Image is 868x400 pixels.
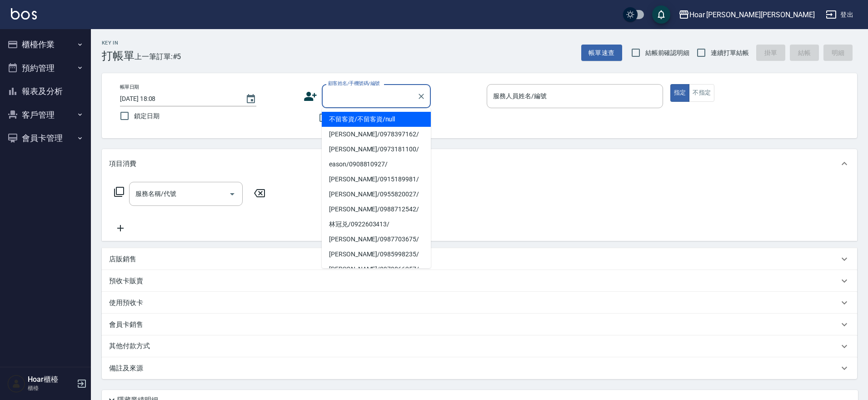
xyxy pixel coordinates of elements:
[102,270,857,292] div: 預收卡販賣
[4,126,87,150] button: 會員卡管理
[109,320,143,330] p: 會員卡銷售
[102,314,857,335] div: 會員卡銷售
[102,357,857,379] div: 備註及來源
[822,6,857,23] button: 登出
[322,172,431,187] li: [PERSON_NAME]/0915189981/
[322,187,431,202] li: [PERSON_NAME]/0955820027/
[102,292,857,314] div: 使用預收卡
[135,51,181,62] span: 上一筆訂單:#5
[4,103,87,127] button: 客戶管理
[11,8,37,20] img: Logo
[711,48,749,58] span: 連續打單結帳
[120,84,139,90] label: 帳單日期
[322,262,431,277] li: [PERSON_NAME]/0979866257/
[109,255,136,264] p: 店販銷售
[670,84,690,102] button: 指定
[102,335,857,357] div: 其他付款方式
[4,56,87,80] button: 預約管理
[102,50,135,62] h3: 打帳單
[322,217,431,232] li: 林冠兑/0922603413/
[225,187,239,201] button: Open
[4,33,87,56] button: 櫃檯作業
[322,157,431,172] li: eason/0908810927/
[4,80,87,103] button: 報表及分析
[102,149,857,178] div: 項目消費
[109,364,143,373] p: 備註及來源
[675,5,818,24] button: Hoar [PERSON_NAME][PERSON_NAME]
[102,248,857,270] div: 店販銷售
[645,48,690,58] span: 結帳前確認明細
[109,298,143,308] p: 使用預收卡
[689,84,714,102] button: 不指定
[7,375,25,393] img: Person
[322,127,431,142] li: [PERSON_NAME]/0978397162/
[328,80,380,87] label: 顧客姓名/手機號碼/編號
[322,112,431,127] li: 不留客資/不留客資/null
[134,111,160,121] span: 鎖定日期
[581,45,622,61] button: 帳單速查
[322,247,431,262] li: [PERSON_NAME]/0985998235/
[689,9,815,20] div: Hoar [PERSON_NAME][PERSON_NAME]
[28,375,74,384] h5: Hoar櫃檯
[652,5,670,24] button: save
[240,88,262,110] button: Choose date, selected date is 2025-08-19
[109,276,143,286] p: 預收卡販賣
[120,91,236,106] input: YYYY/MM/DD hh:mm
[28,384,74,392] p: 櫃檯
[109,159,136,169] p: 項目消費
[109,341,155,351] p: 其他付款方式
[102,40,135,46] h2: Key In
[415,90,428,103] button: Clear
[322,142,431,157] li: [PERSON_NAME]/0973181100/
[322,202,431,217] li: [PERSON_NAME]/0988712542/
[322,232,431,247] li: [PERSON_NAME]/0987703675/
